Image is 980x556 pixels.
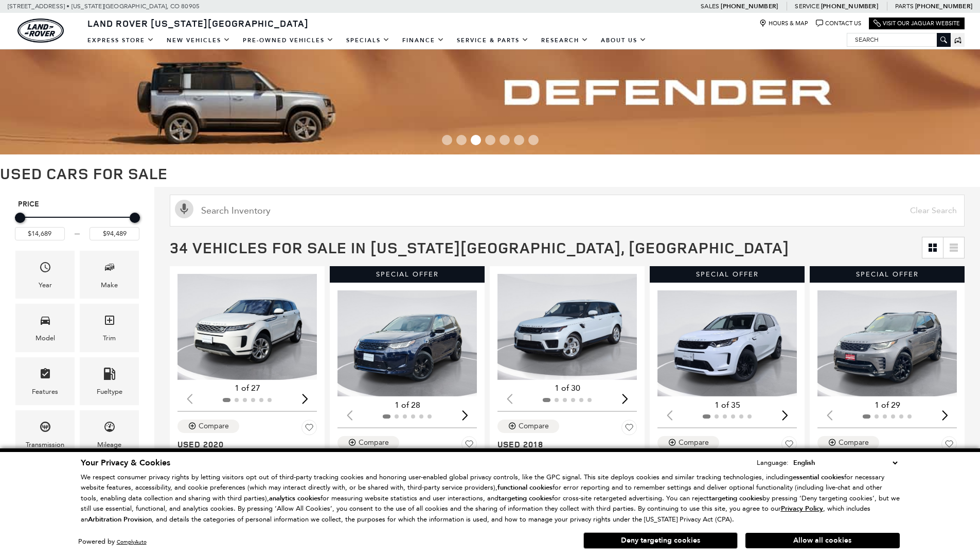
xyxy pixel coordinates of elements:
div: Compare [839,438,869,447]
a: Pre-Owned Vehicles [237,31,340,49]
a: Land Rover [US_STATE][GEOGRAPHIC_DATA] [81,17,315,29]
span: Mileage [103,418,116,439]
strong: Arbitration Provision [88,515,152,524]
div: 1 of 27 [177,383,317,394]
div: Transmission [26,439,64,450]
div: FeaturesFeatures [15,357,75,405]
div: TrimTrim [80,304,139,352]
div: Trim [103,333,116,344]
a: New Vehicles [161,31,237,49]
span: Used 2018 [497,439,629,449]
div: Next slide [458,404,472,427]
button: Deny targeting cookies [583,532,738,549]
div: Special Offer [810,266,965,283]
span: Parts [895,3,914,10]
div: Price [15,209,139,240]
button: Save Vehicle [301,420,317,439]
a: Hours & Map [759,20,808,27]
nav: Main Navigation [81,31,653,49]
div: Compare [199,422,229,431]
div: Language: [757,459,789,466]
div: 1 / 2 [497,274,638,380]
div: 1 / 2 [337,290,478,396]
div: 1 / 2 [817,290,958,396]
strong: targeting cookies [709,494,762,503]
div: YearYear [15,251,75,299]
div: 1 of 35 [657,399,797,411]
span: Your Privacy & Cookies [81,457,170,468]
img: 2018 Land Rover Range Rover Sport HSE 1 [497,274,638,380]
a: [PHONE_NUMBER] [915,2,972,10]
div: FueltypeFueltype [80,357,139,405]
div: Make [101,280,118,291]
a: Privacy Policy [781,505,823,512]
strong: essential cookies [793,473,844,482]
span: Make [103,258,116,280]
a: Visit Our Jaguar Website [874,20,960,27]
div: Model [35,333,55,344]
a: [STREET_ADDRESS] • [US_STATE][GEOGRAPHIC_DATA], CO 80905 [8,3,200,10]
a: ComplyAuto [117,538,147,545]
div: Special Offer [330,266,485,283]
svg: Click to toggle on voice search [175,200,193,218]
div: Next slide [298,388,312,410]
div: Mileage [97,439,121,450]
a: Contact Us [816,20,861,27]
div: Maximum Price [130,213,140,223]
a: Specials [340,31,396,49]
a: EXPRESS STORE [81,31,161,49]
span: Service [795,3,819,10]
span: Go to slide 4 [485,135,495,145]
div: 1 of 30 [497,383,637,394]
div: Compare [679,438,709,447]
a: About Us [595,31,653,49]
button: Compare Vehicle [817,436,879,449]
input: Minimum [15,227,65,240]
p: We respect consumer privacy rights by letting visitors opt out of third-party tracking cookies an... [81,472,900,525]
span: Trim [103,311,116,333]
img: 2024 Land Rover Discovery Sport S 1 [657,290,798,396]
div: Minimum Price [15,213,25,223]
img: 2020 Land Rover Range Rover Evoque S 1 [177,274,318,380]
strong: functional cookies [497,483,553,492]
div: Special Offer [650,266,805,283]
button: Save Vehicle [781,436,797,456]
img: 2022 Land Rover Discovery Sport S R-Dynamic 1 [337,290,478,396]
span: Transmission [39,418,51,439]
strong: targeting cookies [498,494,552,503]
a: Finance [396,31,451,49]
div: 1 / 2 [177,274,318,380]
button: Compare Vehicle [177,420,239,433]
div: Year [39,280,52,291]
div: Next slide [618,388,632,410]
span: Fueltype [103,365,116,386]
div: MakeMake [80,251,139,299]
div: ModelModel [15,304,75,352]
span: Land Rover [US_STATE][GEOGRAPHIC_DATA] [87,17,309,29]
select: Language Select [791,457,900,468]
div: Next slide [778,404,792,427]
img: Land Rover [17,19,64,43]
span: Features [39,365,51,386]
div: TransmissionTransmission [15,410,75,458]
span: Sales [701,3,719,10]
div: MileageMileage [80,410,139,458]
div: 1 / 2 [657,290,798,396]
div: 1 of 28 [337,399,477,411]
span: Go to slide 6 [514,135,524,145]
a: Used 2020Range Rover Evoque S [177,439,317,460]
div: Compare [519,422,549,431]
span: Go to slide 1 [442,135,452,145]
h5: Price [18,200,136,209]
button: Compare Vehicle [497,420,559,433]
button: Save Vehicle [621,420,637,439]
div: Powered by [78,538,147,545]
a: Used 2018Range Rover Sport HSE [497,439,637,460]
div: Compare [359,438,389,447]
a: [PHONE_NUMBER] [721,2,778,10]
button: Compare Vehicle [657,436,719,449]
div: Features [32,386,58,397]
span: Year [39,258,51,280]
a: land-rover [17,19,64,43]
button: Allow all cookies [745,533,900,548]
